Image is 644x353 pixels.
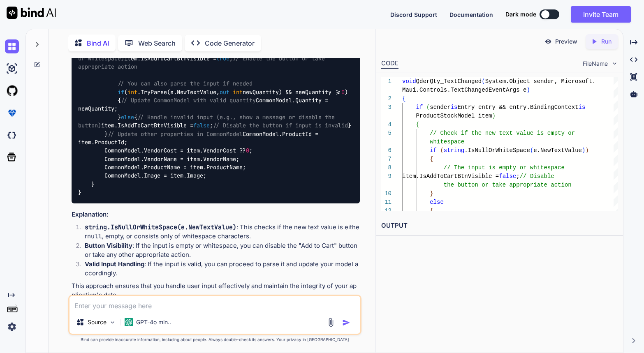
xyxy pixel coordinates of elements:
[451,104,458,111] span: is
[444,147,464,154] span: string
[78,55,328,70] span: // Enable the button or take appropriate action
[220,88,229,96] span: out
[381,198,391,207] div: 11
[125,318,133,326] img: GPT-4o mini
[492,113,496,119] span: )
[430,138,465,145] span: whitespace
[376,216,623,235] h2: OUTPUT
[482,78,485,85] span: (
[381,77,391,86] div: 1
[458,104,579,111] span: Entry entry && entry.BindingContext
[402,87,526,93] span: Maui.Controls.TextChangedEventArgs e
[326,318,336,327] img: attachment
[341,88,345,96] span: 0
[499,173,517,180] span: false
[555,37,577,46] p: Preview
[138,38,176,48] p: Web Search
[505,10,536,18] span: Dark mode
[381,207,391,215] div: 12
[426,104,430,111] span: (
[72,281,360,300] p: This approach ensures that you handle user input effectively and maintain the integrity of your a...
[5,62,19,76] img: ai-studio
[85,242,132,249] strong: Button Visibility
[7,7,56,19] img: Bind AI
[571,6,631,23] button: Invite Team
[342,318,350,327] img: icon
[402,78,416,85] span: void
[5,106,19,120] img: premium
[78,260,360,278] li: : If the input is valid, you can proceed to parse it and update your model accordingly.
[583,60,608,68] span: FileName
[416,113,492,119] span: ProductStockModel item
[88,318,107,326] p: Source
[216,55,229,62] span: true
[85,223,236,231] code: string.IsNullOrWhiteSpace(e.NewTextValue)
[430,190,433,197] span: }
[381,189,391,198] div: 10
[430,147,437,154] span: if
[579,104,586,111] span: is
[85,260,144,268] strong: Valid Input Handling
[527,87,530,93] span: )
[390,10,437,19] button: Discord Support
[213,122,348,129] span: // Disable the button if input is invalid
[586,147,589,154] span: )
[246,147,249,155] span: 0
[416,104,423,111] span: if
[381,164,391,172] div: 8
[5,39,19,53] img: chat
[416,121,419,128] span: {
[381,103,391,112] div: 3
[390,11,437,18] span: Discord Support
[381,146,391,155] div: 6
[5,84,19,98] img: githubLight
[193,122,210,129] span: false
[444,182,572,188] span: the button or take appropriate action
[465,147,530,154] span: .IsNullOrWhiteSpace
[109,319,116,326] img: Pick Models
[72,210,360,219] h3: Explanation:
[402,173,499,180] span: item.IsAddToCartBtnVisible =
[444,164,565,171] span: // The input is empty or whitespace
[534,147,582,154] span: e.NewTextValue
[87,232,102,240] code: null
[121,97,256,104] span: // Update CommonModel with valid quantity
[87,38,109,48] p: Bind AI
[381,129,391,138] div: 5
[520,173,554,180] span: // Disable
[127,88,137,96] span: int
[530,147,533,154] span: (
[381,155,391,164] div: 7
[440,147,444,154] span: (
[5,320,19,334] img: settings
[233,88,243,96] span: int
[485,78,596,85] span: System.Object sender, Microsoft.
[430,156,433,162] span: {
[381,120,391,129] div: 4
[118,88,124,96] span: if
[430,104,451,111] span: sender
[5,128,19,142] img: darkCloudIdeIcon
[449,11,493,18] span: Documentation
[611,60,618,67] img: chevron down
[381,172,391,181] div: 9
[449,10,493,19] button: Documentation
[544,38,552,45] img: preview
[517,173,520,180] span: ;
[601,37,612,46] p: Run
[582,147,585,154] span: )
[381,59,398,69] div: CODE
[430,208,433,214] span: {
[78,241,360,260] li: : If the input is empty or whitespace, you can disable the "Add to Cart" button or take any other...
[430,199,444,205] span: else
[118,80,253,88] span: // You can also parse the input if needed
[78,223,360,241] li: : This checks if the new text value is either , empty, or consists only of whitespace characters.
[381,95,391,103] div: 2
[430,130,575,136] span: // Check if the new text value is empty or
[78,113,338,129] span: // Handle invalid input (e.g., show a message or disable the button)
[121,113,134,121] span: else
[416,78,482,85] span: QderQty_TextChanged
[108,130,243,138] span: // Update other properties in CommonModel
[136,318,171,326] p: GPT-4o min..
[68,337,361,343] p: Bind can provide inaccurate information, including about people. Always double-check its answers....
